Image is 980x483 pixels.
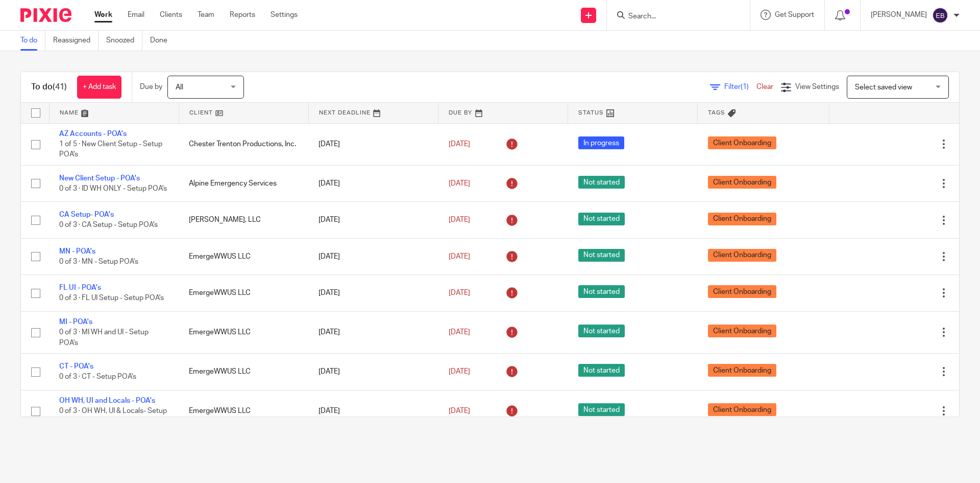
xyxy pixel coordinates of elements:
td: EmergeWWUS LLC [179,354,308,390]
img: svg%3E [932,7,948,24]
td: EmergeWWUS LLC [179,238,308,274]
span: Not started [578,249,625,262]
td: [DATE] [308,311,438,353]
span: Not started [578,325,625,337]
td: [DATE] [308,354,438,390]
span: Select saved view [855,84,912,91]
input: Search [627,12,719,21]
p: [PERSON_NAME] [871,10,927,20]
td: [DATE] [308,275,438,311]
a: To do [20,31,45,51]
span: [DATE] [449,329,470,336]
span: Client Onboarding [708,403,776,416]
a: + Add task [77,76,121,99]
span: Filter [724,83,756,90]
span: [DATE] [449,216,470,223]
td: Alpine Emergency Services [179,165,308,201]
span: [DATE] [449,253,470,260]
span: In progress [578,136,624,149]
span: (41) [53,83,67,91]
span: Client Onboarding [708,176,776,189]
span: All [176,84,183,91]
img: Pixie [20,8,71,22]
td: Chester Trenton Productions, Inc. [179,123,308,165]
td: [PERSON_NAME], LLC [179,202,308,238]
span: 0 of 3 · CT - Setup POA's [59,373,136,380]
a: Team [198,10,214,20]
span: Client Onboarding [708,213,776,225]
span: (1) [741,83,749,90]
span: 0 of 3 · FL UI Setup - Setup POA's [59,295,164,302]
td: [DATE] [308,238,438,274]
a: Work [94,10,112,20]
span: 0 of 3 · ID WH ONLY - Setup POA's [59,185,167,192]
span: Client Onboarding [708,136,776,149]
a: AZ Accounts - POA's [59,130,127,137]
a: MI - POA's [59,318,92,326]
span: 0 of 3 · MN - Setup POA's [59,258,138,265]
span: Client Onboarding [708,285,776,298]
span: Not started [578,364,625,377]
p: Due by [140,82,162,92]
span: 0 of 3 · OH WH, UI & Locals- Setup POA's [59,407,167,425]
span: 0 of 3 · CA Setup - Setup POA's [59,222,158,229]
a: Reports [230,10,255,20]
td: [DATE] [308,390,438,432]
td: EmergeWWUS LLC [179,275,308,311]
td: EmergeWWUS LLC [179,311,308,353]
td: [DATE] [308,202,438,238]
span: Get Support [775,11,814,18]
span: Client Onboarding [708,249,776,262]
a: OH WH, UI and Locals - POA's [59,397,155,404]
span: 1 of 5 · New Client Setup - Setup POA's [59,141,162,158]
span: Not started [578,176,625,189]
td: [DATE] [308,123,438,165]
span: [DATE] [449,180,470,187]
a: Settings [271,10,298,20]
a: MN - POA's [59,248,95,255]
span: Tags [708,110,725,116]
a: Clear [756,83,773,90]
a: CA Setup- POA's [59,211,114,218]
span: Client Onboarding [708,364,776,377]
span: View Settings [795,83,839,90]
a: Reassigned [53,31,99,51]
a: New Client Setup - POA's [59,175,140,182]
span: Not started [578,213,625,225]
span: Not started [578,285,625,298]
a: Done [150,31,175,51]
a: Clients [160,10,182,20]
td: [DATE] [308,165,438,201]
a: FL UI - POA's [59,284,101,291]
a: Email [128,10,144,20]
span: 0 of 3 · MI WH and UI - Setup POA's [59,329,149,347]
span: Client Onboarding [708,325,776,337]
a: Snoozed [106,31,142,51]
span: [DATE] [449,407,470,415]
td: EmergeWWUS LLC [179,390,308,432]
span: [DATE] [449,289,470,296]
h1: To do [31,82,67,93]
span: [DATE] [449,368,470,375]
span: [DATE] [449,141,470,148]
span: Not started [578,403,625,416]
a: CT - POA's [59,363,93,370]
